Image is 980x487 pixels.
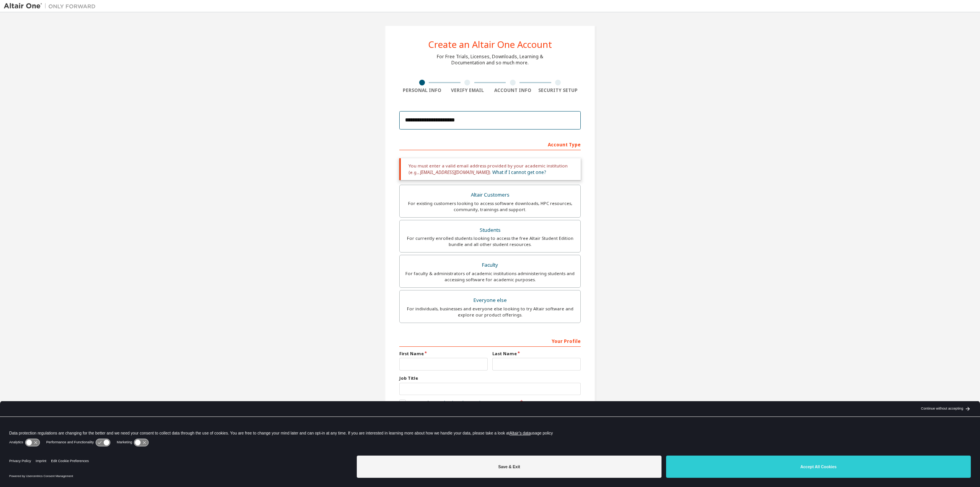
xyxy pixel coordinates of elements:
[399,335,581,347] div: Your Profile
[428,40,552,49] div: Create an Altair One Account
[404,200,576,213] div: For existing customers looking to access software downloads, HPC resources, community, trainings ...
[399,87,445,93] div: Personal Info
[404,225,576,236] div: Students
[420,169,489,175] span: [EMAIL_ADDRESS][DOMAIN_NAME]
[536,87,581,93] div: Security Setup
[404,306,576,318] div: For individuals, businesses and everyone else looking to try Altair software and explore our prod...
[404,235,576,248] div: For currently enrolled students looking to access the free Altair Student Edition bundle and all ...
[399,158,581,180] div: You must enter a valid email address provided by your academic institution (e.g., ).
[492,169,546,175] a: What if I cannot get one?
[399,375,581,381] label: Job Title
[490,87,536,93] div: Account Info
[492,351,581,357] label: Last Name
[399,351,488,357] label: First Name
[404,260,576,271] div: Faculty
[4,2,100,10] img: Altair One
[399,138,581,150] div: Account Type
[404,295,576,306] div: Everyone else
[445,87,490,93] div: Verify Email
[404,190,576,200] div: Altair Customers
[404,271,576,283] div: For faculty & administrators of academic institutions administering students and accessing softwa...
[437,54,543,66] div: For Free Trials, Licenses, Downloads, Learning & Documentation and so much more.
[399,400,519,406] label: I accept the
[434,400,519,406] a: Academic End-User License Agreement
